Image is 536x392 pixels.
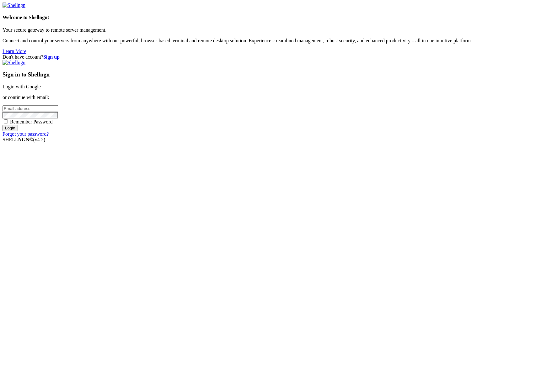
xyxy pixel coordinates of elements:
b: NGN [18,137,29,142]
input: Login [3,125,18,131]
a: Forgot your password? [3,131,49,137]
a: Learn More [3,49,26,54]
p: Connect and control your servers from anywhere with our powerful, browser-based terminal and remo... [3,38,533,44]
p: Your secure gateway to remote server management. [3,27,533,33]
a: Sign up [43,54,60,60]
p: or continue with email: [3,95,533,100]
img: Shellngn [3,3,25,8]
a: Login with Google [3,84,41,89]
div: Don't have account? [3,54,533,60]
span: 4.2.0 [33,137,46,142]
span: Remember Password [10,119,53,124]
h4: Welcome to Shellngn! [3,15,533,20]
img: Shellngn [3,60,25,65]
input: Remember Password [4,119,8,123]
h3: Sign in to Shellngn [3,71,533,78]
input: Email address [3,105,58,112]
span: SHELL © [3,137,45,142]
